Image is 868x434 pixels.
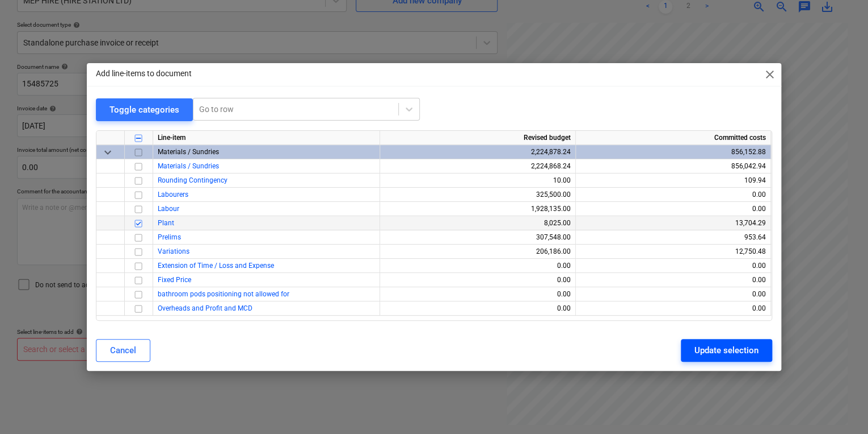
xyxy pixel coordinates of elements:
a: Prelims [158,233,181,241]
div: 2,224,878.24 [385,145,571,159]
div: 0.00 [385,301,571,316]
div: 0.00 [580,188,766,202]
div: 325,500.00 [385,188,571,202]
div: Revised budget [380,131,576,145]
span: keyboard_arrow_down [101,146,115,159]
div: 0.00 [385,259,571,273]
div: 0.00 [580,202,766,216]
div: 0.00 [580,287,766,301]
a: Plant [158,219,174,227]
div: 13,704.29 [580,216,766,230]
div: 856,042.94 [580,159,766,173]
div: Toggle categories [109,102,179,117]
button: Update selection [681,339,772,362]
div: 0.00 [385,287,571,301]
div: 0.00 [385,273,571,287]
div: 2,224,868.24 [385,159,571,173]
a: Extension of Time / Loss and Expense [158,262,274,270]
button: Toggle categories [96,98,193,121]
div: Line-item [153,131,380,145]
div: 12,750.48 [580,245,766,259]
div: 0.00 [580,301,766,316]
div: 0.00 [580,273,766,287]
a: Overheads and Profit and MCD [158,304,252,312]
button: Cancel [96,339,150,362]
div: 206,186.00 [385,245,571,259]
div: Update selection [694,343,759,358]
div: Committed costs [576,131,771,145]
a: bathroom pods positioning not allowed for [158,290,289,298]
div: 10.00 [385,173,571,188]
span: Materials / Sundries [158,148,219,156]
div: Cancel [110,343,136,358]
div: 307,548.00 [385,230,571,245]
p: Add line-items to document [96,68,192,80]
a: Labour [158,205,179,213]
div: 856,152.88 [580,145,766,159]
div: 0.00 [580,259,766,273]
div: 109.94 [580,173,766,188]
div: 953.64 [580,230,766,245]
iframe: Chat Widget [811,379,868,434]
div: 8,025.00 [385,216,571,230]
a: Variations [158,247,189,255]
a: Rounding Contingency [158,176,227,184]
a: Fixed Price [158,276,191,284]
a: Labourers [158,191,188,199]
span: close [763,68,777,81]
div: 1,928,135.00 [385,202,571,216]
a: Materials / Sundries [158,162,219,170]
